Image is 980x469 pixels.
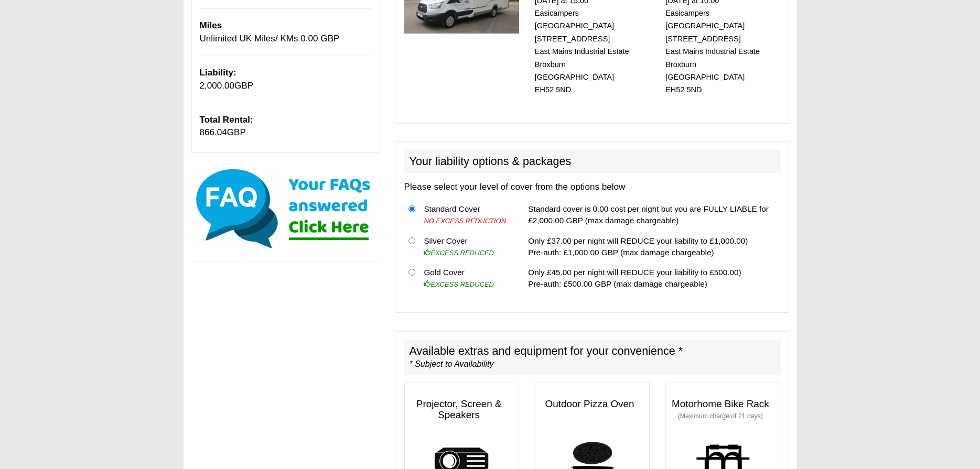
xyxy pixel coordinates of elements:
span: 2,000.00 [200,81,235,91]
small: (Maximum charge of 21 days) [678,412,763,420]
p: Please select your level of cover from the options below [404,181,781,193]
h2: Available extras and equipment for your convenience * [404,340,781,375]
td: Only £37.00 per night will REDUCE your liability to £1,000.00) Pre-auth: £1,000.00 GBP (max damag... [524,231,780,263]
span: 866.04 [200,127,227,137]
td: Silver Cover [419,231,513,263]
b: Miles [200,20,222,30]
h2: Your liability options & packages [404,150,781,173]
h3: Projector, Screen & Speakers [405,394,519,426]
img: Click here for our most common FAQs [191,167,380,250]
td: Only £45.00 per night will REDUCE your liability to £500.00) Pre-auth: £500.00 GBP (max damage ch... [524,263,780,294]
p: GBP [200,114,372,139]
td: Standard Cover [419,199,513,231]
td: Standard cover is 0.00 cost per night but you are FULLY LIABLE for £2,000.00 GBP (max damage char... [524,199,780,231]
h3: Outdoor Pizza Oven [535,394,649,415]
b: Liability: [200,68,236,78]
i: EXCESS REDUCED [424,249,494,257]
p: Unlimited UK Miles/ KMs 0.00 GBP [200,19,372,45]
p: GBP [200,67,372,92]
i: EXCESS REDUCED [424,280,494,288]
td: Gold Cover [419,263,513,294]
b: Total Rental: [200,115,253,125]
i: NO EXCESS REDUCTION [424,217,506,225]
h3: Motorhome Bike Rack [666,394,780,426]
i: * Subject to Availability [410,359,494,368]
